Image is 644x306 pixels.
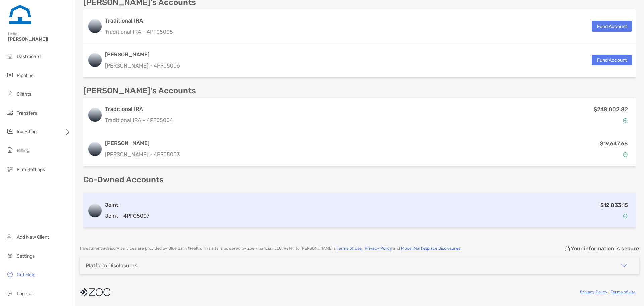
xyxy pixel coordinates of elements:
[105,201,149,209] h3: Joint
[105,51,180,59] h3: [PERSON_NAME]
[337,246,362,251] a: Terms of Use
[17,91,31,97] span: Clients
[105,116,173,124] p: Traditional IRA - 4PF05004
[105,28,173,36] p: Traditional IRA - 4PF05005
[620,261,628,269] img: icon arrow
[105,139,180,147] h3: [PERSON_NAME]
[17,167,45,172] span: Firm Settings
[623,152,628,157] img: Account Status icon
[88,204,102,217] img: logo account
[594,105,628,114] p: $248,002.82
[8,36,71,42] span: [PERSON_NAME]!
[6,90,14,98] img: clients icon
[623,214,628,218] img: Account Status icon
[6,270,14,278] img: get-help icon
[365,246,392,251] a: Privacy Policy
[17,234,49,240] span: Add New Client
[17,110,37,116] span: Transfers
[401,246,460,251] a: Model Marketplace Disclosures
[571,245,639,252] p: Your information is secure
[6,289,14,297] img: logout icon
[105,212,149,220] p: Joint - 4PF05007
[105,17,173,25] h3: Traditional IRA
[80,246,461,251] p: Investment advisory services are provided by Blue Barn Wealth . This site is powered by Zoe Finan...
[17,54,41,59] span: Dashboard
[17,291,33,297] span: Log out
[580,290,607,294] a: Privacy Policy
[623,118,628,123] img: Account Status icon
[6,52,14,60] img: dashboard icon
[17,272,35,278] span: Get Help
[6,233,14,241] img: add_new_client icon
[88,142,102,156] img: logo account
[8,3,32,27] img: Zoe Logo
[83,176,636,184] p: Co-Owned Accounts
[6,127,14,135] img: investing icon
[88,108,102,122] img: logo account
[600,139,628,148] p: $19,647.68
[592,55,632,65] button: Fund Account
[600,201,628,209] p: $12,833.15
[88,19,102,33] img: logo account
[17,73,34,78] span: Pipeline
[17,148,29,154] span: Billing
[17,253,35,259] span: Settings
[17,129,37,135] span: Investing
[105,105,173,113] h3: Traditional IRA
[6,146,14,154] img: billing icon
[105,150,180,159] p: [PERSON_NAME] - 4PF05003
[611,290,636,294] a: Terms of Use
[592,21,632,32] button: Fund Account
[6,108,14,117] img: transfers icon
[83,87,196,95] p: [PERSON_NAME]'s Accounts
[88,53,102,67] img: logo account
[86,262,137,269] div: Platform Disclosures
[6,71,14,79] img: pipeline icon
[105,61,180,70] p: [PERSON_NAME] - 4PF05006
[6,165,14,173] img: firm-settings icon
[6,252,14,260] img: settings icon
[80,285,110,300] img: company logo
